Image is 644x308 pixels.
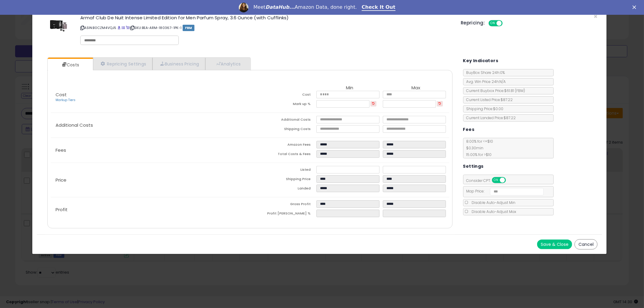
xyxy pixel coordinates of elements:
td: Amazon Fees [250,141,316,150]
span: $61.81 [505,88,525,93]
td: Profit [PERSON_NAME] % [250,210,316,219]
p: Fees [51,148,250,153]
span: × [594,12,598,21]
span: Avg. Win Price 24h: N/A [463,79,506,84]
p: ASIN: B0CZM4VQJ5 | SKU: BEA-ARM-180367-1PK-1 [80,23,452,33]
td: Listed [250,166,316,175]
a: Repricing Settings [93,58,153,70]
span: Map Price: [463,189,544,194]
button: Cancel [575,239,598,249]
td: Landed [250,185,316,194]
span: ( FBM ) [515,88,525,93]
span: Current Buybox Price: [463,88,525,93]
td: Total Costs & Fees [250,150,316,160]
a: BuyBox page [117,25,121,30]
span: BuyBox Share 24h: 0% [463,70,505,75]
td: Additional Costs [250,116,316,125]
a: Costs [48,59,92,71]
span: ON [492,178,500,183]
p: Cost [51,92,250,103]
h3: Armaf Club De Nuit Intense Limited Edition for Men Parfum Spray, 3.6 Ounce (with Cufflinks) [80,15,452,20]
span: Current Landed Price: $87.22 [463,115,516,120]
td: Shipping Price [250,175,316,185]
span: $0.30 min [463,145,484,151]
a: Markup Tiers [56,98,75,102]
span: 8.00 % for <= $10 [463,139,493,157]
td: Shipping Costs [250,125,316,135]
span: Disable Auto-Adjust Min [469,200,516,205]
th: Min [316,85,383,91]
a: All offer listings [122,25,125,30]
i: DataHub... [265,4,295,10]
span: Current Listed Price: $87.22 [463,97,513,102]
p: Price [51,178,250,183]
button: Save & Close [537,240,572,249]
p: Additional Costs [51,123,250,128]
td: Gross Profit [250,200,316,210]
a: Check It Out [362,4,396,11]
span: Disable Auto-Adjust Max [469,209,517,214]
a: Your listing only [126,25,129,30]
span: Consider CPT: [463,178,514,183]
span: ON [489,21,497,26]
h5: Settings [463,163,484,170]
td: Mark up % [250,100,316,110]
div: Close [633,5,639,9]
h5: Repricing: [461,21,485,25]
img: 31+F2p-NNGL._SL60_.jpg [50,15,68,33]
img: Profile image for Georgie [239,3,248,12]
a: Analytics [205,58,250,70]
th: Max [383,85,449,91]
h5: Key Indicators [463,57,498,65]
div: Meet Amazon Data, done right. [253,4,357,10]
span: Shipping Price: $0.00 [463,106,504,111]
h5: Fees [463,126,475,133]
p: Profit [51,207,250,212]
span: 15.00 % for > $10 [463,152,492,157]
td: Cost [250,91,316,100]
span: OFF [505,178,514,183]
span: OFF [502,21,511,26]
span: FBM [183,25,195,31]
a: Business Pricing [152,58,205,70]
